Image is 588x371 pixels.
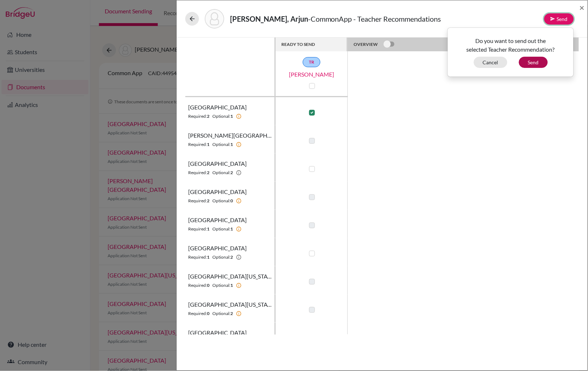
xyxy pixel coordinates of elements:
[207,310,209,317] b: 0
[188,131,272,140] span: [PERSON_NAME][GEOGRAPHIC_DATA]
[230,226,233,232] b: 1
[276,38,348,51] th: READY TO SEND
[207,226,209,232] b: 1
[188,272,272,281] span: [GEOGRAPHIC_DATA][US_STATE]
[230,282,233,289] b: 1
[580,2,585,13] span: ×
[519,57,548,68] button: Send
[188,169,207,176] span: Required:
[230,169,233,176] b: 2
[212,113,230,120] span: Optional:
[474,57,507,68] button: Cancel
[230,310,233,317] b: 2
[212,282,230,289] span: Optional:
[544,13,574,25] button: Send
[212,141,230,148] span: Optional:
[188,216,247,224] span: [GEOGRAPHIC_DATA]
[230,141,233,148] b: 1
[188,141,207,148] span: Required:
[188,159,247,168] span: [GEOGRAPHIC_DATA]
[188,310,207,317] span: Required:
[212,169,230,176] span: Optional:
[207,169,209,176] b: 2
[448,27,574,77] div: Send
[207,113,209,120] b: 2
[207,198,209,204] b: 2
[188,187,247,196] span: [GEOGRAPHIC_DATA]
[188,254,207,260] span: Required:
[230,254,233,260] b: 2
[188,113,207,120] span: Required:
[230,198,233,204] b: 0
[188,328,247,337] span: [GEOGRAPHIC_DATA]
[212,226,230,232] span: Optional:
[276,70,348,79] a: [PERSON_NAME]
[308,14,441,23] span: - CommonApp - Teacher Recommendations
[188,226,207,232] span: Required:
[188,198,207,204] span: Required:
[580,3,585,12] button: Close
[212,310,230,317] span: Optional:
[230,14,308,23] strong: [PERSON_NAME], Arjun
[188,300,272,309] span: [GEOGRAPHIC_DATA][US_STATE]
[207,141,209,148] b: 1
[212,198,230,204] span: Optional:
[453,36,568,54] p: Do you want to send out the selected Teacher Recommendation?
[212,254,230,260] span: Optional:
[303,57,320,67] a: TR
[188,103,247,112] span: [GEOGRAPHIC_DATA]
[188,282,207,289] span: Required:
[207,254,209,260] b: 1
[230,113,233,120] b: 1
[188,244,247,253] span: [GEOGRAPHIC_DATA]
[354,40,394,49] div: OVERVIEW
[207,282,209,289] b: 0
